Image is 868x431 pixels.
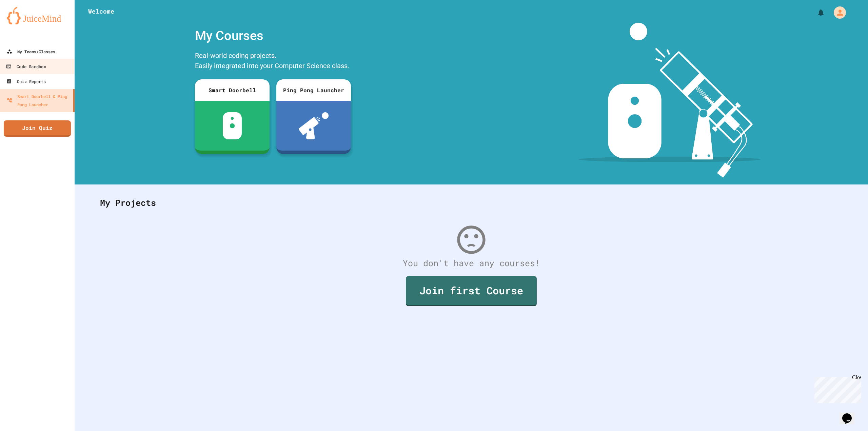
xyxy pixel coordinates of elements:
[6,62,46,71] div: Code Sandbox
[93,257,849,270] div: You don't have any courses!
[804,7,827,18] div: My Notifications
[299,112,329,139] img: ppl-with-ball.png
[195,79,270,101] div: Smart Doorbell
[812,374,861,403] iframe: chat widget
[840,404,861,424] iframe: chat widget
[192,49,354,74] div: Real-world coding projects. Easily integrated into your Computer Science class.
[223,112,242,139] img: sdb-white.svg
[276,79,351,101] div: Ping Pong Launcher
[93,190,849,216] div: My Projects
[6,77,46,85] div: Quiz Reports
[579,23,761,178] img: banner-image-my-projects.png
[192,23,354,49] div: My Courses
[827,5,848,20] div: My Account
[4,120,71,137] a: Join Quiz
[7,92,71,109] div: Smart Doorbell & Ping Pong Launcher
[7,7,68,24] img: logo-orange.svg
[3,3,47,43] div: Chat with us now!Close
[406,276,537,306] a: Join first Course
[7,47,55,56] div: My Teams/Classes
